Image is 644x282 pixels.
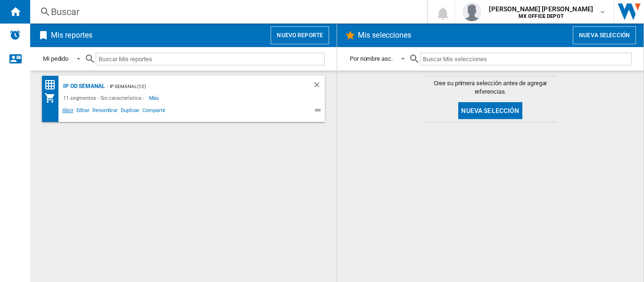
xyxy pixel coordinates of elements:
span: Más [149,92,161,104]
div: Mi colección [44,92,61,104]
img: alerts-logo.svg [9,29,21,40]
div: Mi pedido [43,55,68,62]
span: Duplicar [119,106,141,117]
div: Por nombre asc. [350,55,393,62]
span: [PERSON_NAME] [PERSON_NAME] [489,4,593,14]
button: Nuevo reporte [271,26,329,44]
span: Renombrar [91,106,119,117]
div: Borrar [313,81,325,92]
span: Editar [75,106,91,117]
div: - IP SEMANAL (12) [105,81,294,92]
b: MX OFFICE DEPOT [519,13,564,19]
button: Nueva selección [458,102,522,119]
div: Buscar [51,5,403,18]
span: Compartir [141,106,167,117]
img: profile.jpg [462,2,481,21]
input: Buscar Mis selecciones [420,53,632,65]
input: Buscar Mis reportes [96,53,325,65]
h2: Mis selecciones [356,26,413,44]
span: Abrir [61,106,75,117]
div: IP OD SEMANAL [61,81,105,92]
div: Matriz de precios [44,79,61,91]
button: Nueva selección [573,26,636,44]
h2: Mis reportes [49,26,94,44]
span: Cree su primera selección antes de agregar referencias. [424,79,556,96]
div: 11 segmentos - Sin característica - [61,92,149,104]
